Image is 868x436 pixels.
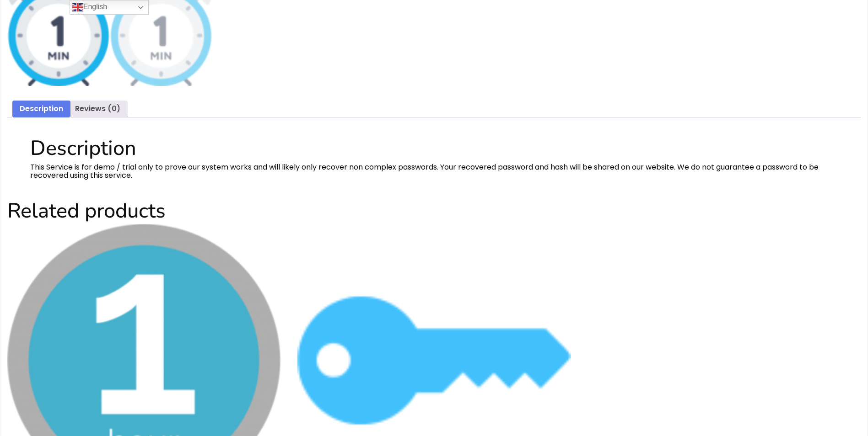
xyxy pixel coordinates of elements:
[72,2,83,13] img: en
[20,101,63,117] a: Description
[7,129,861,185] div: This Service is for demo / trial only to prove our system works and will likely only recover non ...
[7,199,861,223] h2: Related products
[75,101,120,117] a: Reviews (0)
[30,136,838,161] h2: Description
